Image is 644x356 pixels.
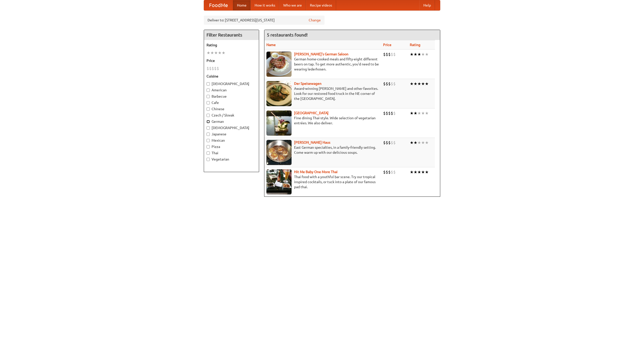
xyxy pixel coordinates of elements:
li: $ [386,110,388,116]
a: Help [419,0,435,10]
li: ★ [425,169,429,175]
li: ★ [425,110,429,116]
li: $ [383,52,386,57]
li: $ [207,66,209,71]
a: Recipe videos [306,0,336,10]
li: $ [388,81,391,87]
li: ★ [417,52,421,57]
img: satay.jpg [266,110,292,136]
li: ★ [425,140,429,145]
li: $ [386,169,388,175]
a: Name [266,43,276,47]
li: ★ [222,50,225,56]
label: Vegetarian [207,157,256,162]
li: $ [209,66,212,71]
li: ★ [417,81,421,87]
input: Pizza [207,145,210,148]
input: Czech / Slovak [207,114,210,117]
img: babythai.jpg [266,169,292,194]
a: [PERSON_NAME]'s German Saloon [294,52,348,56]
li: $ [391,81,393,87]
p: German home-cooked meals and fifty-eight different beers on tap. To get more authentic, you'd nee... [266,57,379,72]
li: ★ [410,81,414,87]
li: ★ [414,81,417,87]
label: [DEMOGRAPHIC_DATA] [207,81,256,86]
li: ★ [414,110,417,116]
li: ★ [425,81,429,87]
li: $ [393,169,396,175]
li: ★ [421,110,425,116]
a: Hit Me Baby One More Thai [294,170,338,174]
h5: Price [207,58,256,63]
h5: Cuisine [207,74,256,79]
label: Japanese [207,132,256,137]
label: Cafe [207,100,256,105]
input: American [207,89,210,92]
label: Thai [207,150,256,155]
input: Japanese [207,133,210,136]
li: ★ [414,140,417,145]
input: [DEMOGRAPHIC_DATA] [207,126,210,130]
li: ★ [417,110,421,116]
li: ★ [421,169,425,175]
li: ★ [214,50,218,56]
a: FoodMe [204,0,233,10]
li: $ [391,140,393,145]
label: Pizza [207,144,256,149]
li: ★ [410,110,414,116]
li: ★ [421,52,425,57]
li: ★ [414,169,417,175]
label: American [207,88,256,93]
h4: Filter Restaurants [204,30,259,40]
li: $ [386,81,388,87]
a: Rating [410,43,420,47]
li: $ [393,110,396,116]
li: ★ [410,169,414,175]
li: $ [388,140,391,145]
li: $ [212,66,214,71]
li: $ [393,140,396,145]
li: $ [217,66,219,71]
li: $ [393,52,396,57]
li: ★ [210,50,214,56]
input: Cafe [207,101,210,104]
label: Chinese [207,106,256,111]
input: Vegetarian [207,158,210,161]
input: Thai [207,151,210,155]
a: Price [383,43,391,47]
li: ★ [425,52,429,57]
li: ★ [410,52,414,57]
a: How it works [251,0,279,10]
a: Home [233,0,251,10]
input: Chinese [207,107,210,111]
label: Mexican [207,138,256,143]
li: $ [383,81,386,87]
input: German [207,120,210,123]
label: Czech / Slovak [207,113,256,118]
label: [DEMOGRAPHIC_DATA] [207,125,256,130]
input: [DEMOGRAPHIC_DATA] [207,82,210,86]
h5: Rating [207,43,256,48]
p: East German specialties, in a family-friendly setting. Come warm up with our delicious soups. [266,145,379,155]
p: Fine dining Thai-style. Wide selection of vegetarian entrées. We also deliver. [266,115,379,126]
li: $ [391,110,393,116]
li: $ [383,110,386,116]
li: ★ [417,140,421,145]
ng-pluralize: 5 restaurants found! [267,32,308,37]
li: ★ [207,50,210,56]
li: ★ [421,140,425,145]
li: ★ [410,140,414,145]
a: [GEOGRAPHIC_DATA] [294,111,329,115]
li: $ [383,169,386,175]
li: $ [386,140,388,145]
label: Barbecue [207,94,256,99]
a: Der Speisewagen [294,82,321,86]
img: kohlhaus.jpg [266,140,292,165]
a: [PERSON_NAME] Haus [294,140,330,144]
li: ★ [218,50,222,56]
